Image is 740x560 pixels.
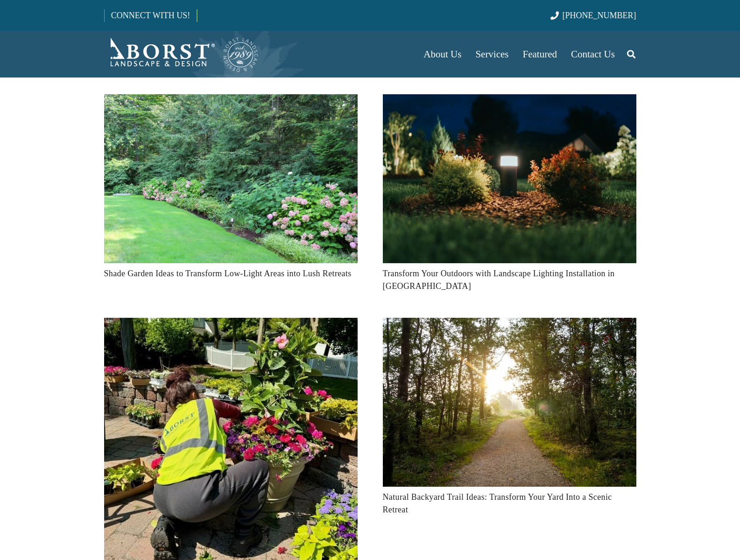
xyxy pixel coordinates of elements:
[383,320,636,329] a: Natural Backyard Trail Ideas: Transform Your Yard Into a Scenic Retreat
[383,318,636,487] img: Embracing natural backyard trail ideas is a simple yet powerful way to enhance your landscape’s b...
[104,94,358,263] img: Explore shade garden ideas to bring life to your low-light areas.
[475,49,508,60] span: Services
[383,269,615,291] a: Transform Your Outdoors with Landscape Lighting Installation in [GEOGRAPHIC_DATA]
[104,97,358,106] a: Shade Garden Ideas to Transform Low-Light Areas into Lush Retreats
[564,31,622,77] a: Contact Us
[550,11,636,20] a: [PHONE_NUMBER]
[104,320,358,329] a: How to Keep Plants Alive in Summer Heat: Essential Tips for a Thriving Garden
[516,31,564,77] a: Featured
[523,49,557,60] span: Featured
[563,11,636,20] span: [PHONE_NUMBER]
[423,49,461,60] span: About Us
[383,492,612,514] a: Natural Backyard Trail Ideas: Transform Your Yard Into a Scenic Retreat
[416,31,468,77] a: About Us
[571,49,615,60] span: Contact Us
[383,97,636,106] a: Transform Your Outdoors with Landscape Lighting Installation in NJ
[383,94,636,263] img: Light up your home with expert landscape lighting installation
[104,269,352,278] a: Shade Garden Ideas to Transform Low-Light Areas into Lush Retreats
[622,42,641,66] a: Search
[468,31,515,77] a: Services
[105,4,197,27] a: CONNECT WITH US!
[104,35,259,73] a: Borst-Logo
